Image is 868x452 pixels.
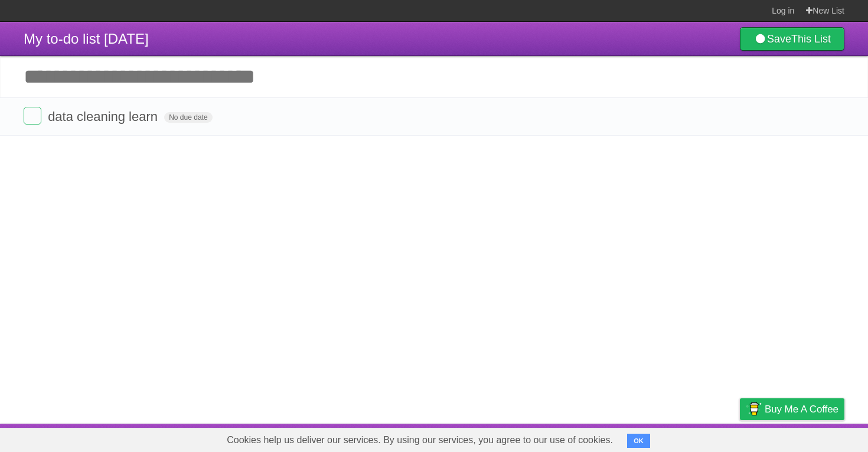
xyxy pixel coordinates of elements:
[48,109,161,124] span: data cleaning learn
[740,398,844,420] a: Buy me a coffee
[583,427,608,449] a: About
[164,112,212,123] span: No due date
[725,427,755,449] a: Privacy
[24,107,41,125] label: Done
[684,427,710,449] a: Terms
[24,31,149,47] span: My to-do list [DATE]
[791,33,831,45] b: This List
[765,399,838,420] span: Buy me a coffee
[770,427,844,449] a: Suggest a feature
[215,428,625,452] span: Cookies help us deliver our services. By using our services, you agree to our use of cookies.
[622,427,670,449] a: Developers
[746,399,762,419] img: Buy me a coffee
[740,27,844,51] a: SaveThis List
[627,434,650,448] button: OK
